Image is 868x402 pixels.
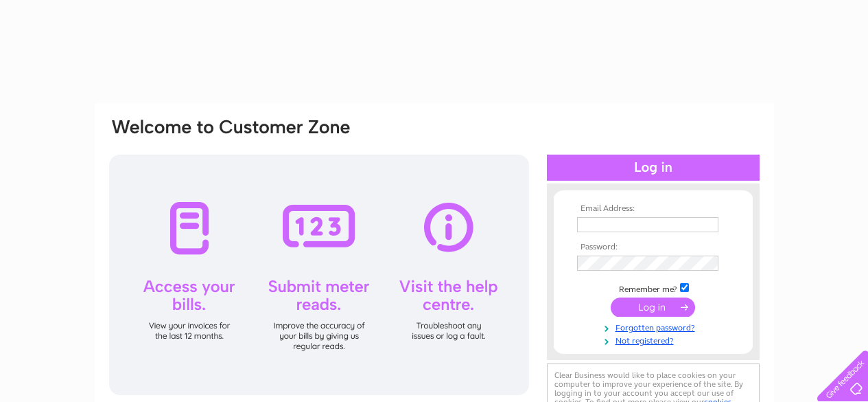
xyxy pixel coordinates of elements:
td: Remember me? [574,281,733,295]
th: Email Address: [574,204,733,214]
a: Forgotten password? [577,320,733,333]
input: Submit [611,298,695,317]
a: Not registered? [577,333,733,346]
th: Password: [574,243,733,252]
